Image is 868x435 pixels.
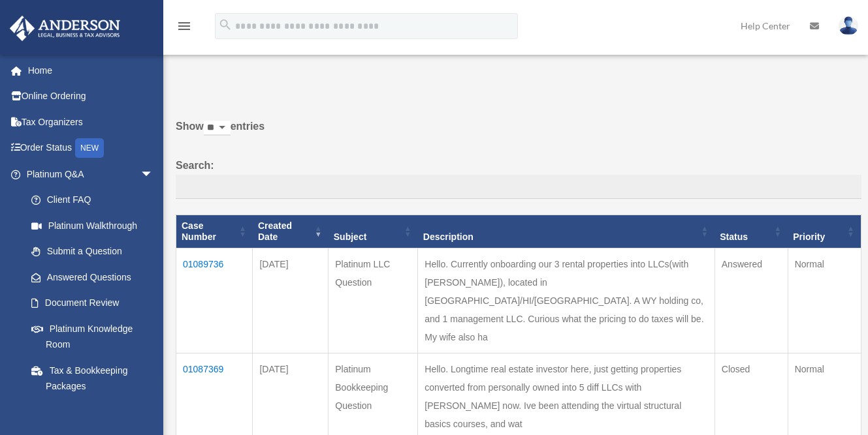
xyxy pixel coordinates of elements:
[253,248,329,353] td: [DATE]
[218,18,233,32] i: search
[788,248,861,353] td: Normal
[715,248,788,353] td: Answered
[176,215,253,248] th: Case Number: activate to sort column ascending
[9,161,167,187] a: Platinum Q&Aarrow_drop_down
[18,187,167,213] a: Client FAQ
[176,248,253,353] td: 01089736
[176,117,861,149] label: Show entries
[176,157,861,200] label: Search:
[715,215,788,248] th: Status: activate to sort column ascending
[418,215,715,248] th: Description: activate to sort column ascending
[788,215,861,248] th: Priority: activate to sort column ascending
[75,138,104,158] div: NEW
[9,135,173,162] a: Order StatusNEW
[176,18,192,34] i: menu
[6,16,124,41] img: Anderson Advisors Platinum Portal
[9,57,173,83] a: Home
[18,357,167,399] a: Tax & Bookkeeping Packages
[18,239,167,265] a: Submit a Question
[18,213,167,239] a: Platinum Walkthrough
[18,316,167,357] a: Platinum Knowledge Room
[176,23,192,34] a: menu
[253,215,329,248] th: Created Date: activate to sort column ascending
[9,83,173,110] a: Online Ordering
[329,215,418,248] th: Subject: activate to sort column ascending
[140,161,167,188] span: arrow_drop_down
[204,121,231,136] select: Showentries
[176,175,861,200] input: Search:
[839,16,858,35] img: User Pic
[329,248,418,353] td: Platinum LLC Question
[18,264,160,290] a: Answered Questions
[418,248,715,353] td: Hello. Currently onboarding our 3 rental properties into LLCs(with [PERSON_NAME]), located in [GE...
[18,290,167,316] a: Document Review
[9,109,173,135] a: Tax Organizers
